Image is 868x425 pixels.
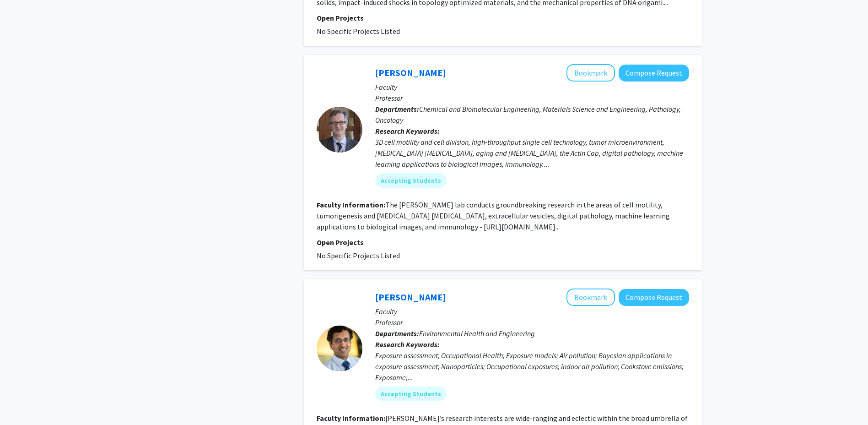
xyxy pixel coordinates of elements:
button: Compose Request to Denis Wirtz [619,65,689,82]
p: Open Projects [317,12,689,23]
p: Open Projects [317,237,689,248]
b: Faculty Information: [317,200,385,209]
span: Environmental Health and Engineering [419,329,535,338]
button: Compose Request to Gurumurthy Ramachandran [619,289,689,306]
fg-read-more: The [PERSON_NAME] lab conducts groundbreaking research in the areas of cell motility, tumorigenes... [317,200,670,231]
div: Exposure assessment; Occupational Health; Exposure models; Air pollution; Bayesian applications i... [375,350,689,383]
span: No Specific Projects Listed [317,251,400,260]
button: Add Gurumurthy Ramachandran to Bookmarks [566,289,615,306]
mat-chip: Accepting Students [375,387,447,401]
p: Professor [375,317,689,328]
b: Departments: [375,104,419,114]
p: Faculty [375,82,689,93]
p: Professor [375,93,689,104]
p: Faculty [375,306,689,317]
span: No Specific Projects Listed [317,27,400,36]
span: Chemical and Biomolecular Engineering, Materials Science and Engineering, Pathology, Oncology [375,104,681,125]
b: Research Keywords: [375,126,440,136]
div: 3D cell motility and cell division, high-throughput single cell technology, tumor microenvironmen... [375,136,689,169]
b: Faculty Information: [317,414,385,423]
mat-chip: Accepting Students [375,173,447,188]
a: [PERSON_NAME] [375,291,446,303]
button: Add Denis Wirtz to Bookmarks [566,64,615,82]
b: Research Keywords: [375,340,440,349]
a: [PERSON_NAME] [375,67,446,78]
b: Departments: [375,329,419,338]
